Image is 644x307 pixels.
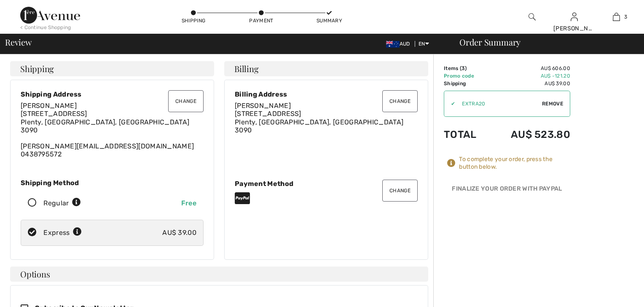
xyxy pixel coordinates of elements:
[382,180,418,202] button: Change
[382,90,418,112] button: Change
[571,12,578,22] img: My Info
[20,65,54,73] span: Shipping
[20,24,71,31] div: < Continue Shopping
[249,17,274,24] div: Payment
[21,102,77,110] span: [PERSON_NAME]
[10,267,428,282] h4: Options
[444,197,570,216] iframe: PayPal
[459,156,570,171] div: To complete your order, press the button below.
[5,38,32,46] span: Review
[590,282,636,303] iframe: Opens a widget where you can find more information
[488,80,570,87] td: AU$ 39.00
[168,90,204,112] button: Change
[419,41,429,47] span: EN
[444,72,488,80] td: Promo code
[444,184,570,197] div: Finalize Your Order with PayPal
[488,72,570,80] td: AU$ -121.20
[43,198,81,208] div: Regular
[235,180,418,188] div: Payment Method
[235,110,403,134] span: [STREET_ADDRESS] Plenty, [GEOGRAPHIC_DATA], [GEOGRAPHIC_DATA] 3090
[43,228,82,238] div: Express
[317,17,342,24] div: Summary
[624,13,627,21] span: 3
[462,65,465,71] span: 3
[596,12,637,22] a: 3
[444,120,488,149] td: Total
[613,12,620,22] img: My Bag
[21,179,204,187] div: Shipping Method
[571,13,578,21] a: Sign In
[444,80,488,87] td: Shipping
[181,17,206,24] div: Shipping
[553,24,595,33] div: [PERSON_NAME]
[386,41,400,48] img: Australian Dollar
[529,12,536,22] img: search the website
[235,102,291,110] span: [PERSON_NAME]
[542,100,563,108] span: Remove
[21,110,189,134] span: [STREET_ADDRESS] Plenty, [GEOGRAPHIC_DATA], [GEOGRAPHIC_DATA] 3090
[488,65,570,72] td: AU$ 606.00
[444,65,488,72] td: Items ( )
[181,199,196,207] span: Free
[449,38,639,46] div: Order Summary
[444,100,455,108] div: ✔
[386,41,413,47] span: AUD
[162,228,196,238] div: AU$ 39.00
[20,7,80,24] img: 1ère Avenue
[21,90,204,98] div: Shipping Address
[234,65,258,73] span: Billing
[488,120,570,149] td: AU$ 523.80
[21,102,204,158] div: [PERSON_NAME][EMAIL_ADDRESS][DOMAIN_NAME] 0438795572
[455,91,542,116] input: Promo code
[235,90,418,98] div: Billing Address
